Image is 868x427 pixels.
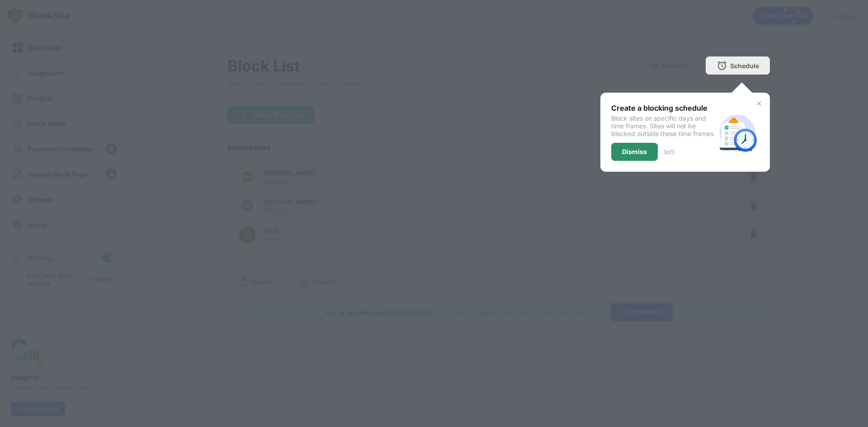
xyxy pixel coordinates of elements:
[755,100,763,107] img: x-button.svg
[716,111,759,154] img: schedule.svg
[611,114,716,137] div: Block sites on specific days and time frames. Sites will not be blocked outside these time frames.
[663,149,675,155] div: 3 of 3
[611,103,716,113] div: Create a blocking schedule
[730,62,759,70] div: Schedule
[622,148,647,155] div: Dismiss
